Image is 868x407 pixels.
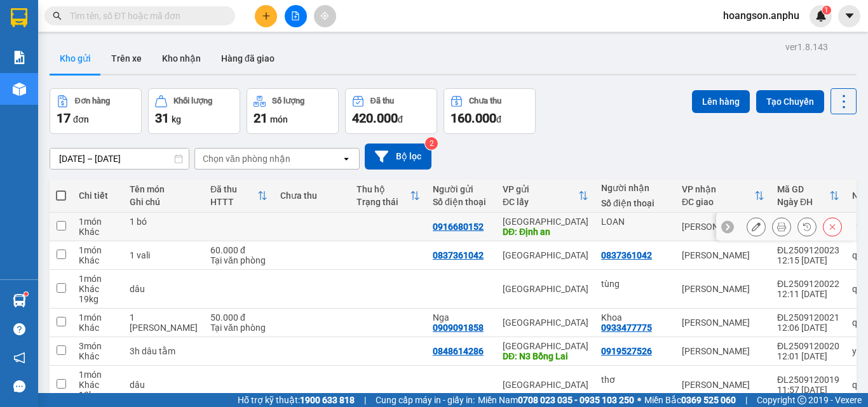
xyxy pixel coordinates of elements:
span: file-add [291,11,300,20]
div: [PERSON_NAME] [682,380,764,390]
div: ĐL2509120023 [777,245,839,255]
div: 1 món [79,217,117,227]
div: 12:06 [DATE] [777,323,839,333]
div: Số lượng [272,97,304,105]
div: Chi tiết [79,190,117,201]
span: Miền Nam [478,393,634,407]
div: 50.000 đ [210,312,268,323]
div: 11:57 [DATE] [777,385,839,395]
button: aim [314,5,336,27]
span: hoangson.anphu [713,8,810,23]
button: Số lượng21món [247,88,339,134]
svg: open [341,154,351,164]
div: 0909091858 [433,323,484,333]
span: | [364,393,366,407]
div: 0848614286 [433,346,484,356]
span: 31 [155,110,169,126]
div: ĐC lấy [503,197,578,207]
input: Tìm tên, số ĐT hoặc mã đơn [70,9,220,23]
div: 1 món [79,312,117,323]
div: 0933477775 [601,323,652,333]
span: notification [13,352,25,364]
div: ĐL2509120020 [777,341,839,351]
span: 21 [254,110,268,126]
span: đ [496,114,501,124]
div: ĐL2509120021 [777,312,839,323]
div: dâu [130,284,198,294]
span: Miền Bắc [644,393,736,407]
span: aim [320,11,329,20]
div: 0916680152 [433,222,484,232]
div: VP gửi [503,184,578,194]
div: 12:11 [DATE] [777,289,839,299]
sup: 1 [24,292,28,296]
div: Tại văn phòng [210,323,268,333]
div: Thu hộ [356,184,410,194]
th: Toggle SortBy [496,179,595,213]
span: kg [172,114,181,124]
div: Người nhận [601,183,669,193]
button: Kho nhận [152,43,211,74]
button: Chưa thu160.000đ [444,88,536,134]
div: Khác [79,284,117,294]
span: caret-down [844,10,855,22]
th: Toggle SortBy [204,179,274,213]
div: 1 bó [130,217,198,227]
div: Khối lượng [173,97,212,105]
span: ⚪️ [637,397,641,403]
div: 1 món [79,245,117,255]
div: 1 thùng rau [130,312,198,333]
div: thơ [601,375,669,385]
div: ver 1.8.143 [785,40,828,54]
sup: 2 [425,137,438,150]
div: Ngày ĐH [777,197,829,207]
div: 60.000 đ [210,245,268,255]
sup: 1 [822,6,831,15]
div: Khác [79,227,117,237]
div: Số điện thoại [433,197,490,207]
div: VP nhận [682,184,754,194]
img: warehouse-icon [13,83,26,96]
button: file-add [285,5,307,27]
span: 1 [824,6,829,15]
img: solution-icon [13,51,26,64]
div: Trạng thái [356,197,410,207]
div: Đơn hàng [75,97,110,105]
div: 12:15 [DATE] [777,255,839,265]
div: DĐ: N3 Bồng Lai [503,351,588,361]
button: Đơn hàng17đơn [50,88,142,134]
div: [PERSON_NAME] [682,317,764,328]
th: Toggle SortBy [771,179,846,213]
div: Khác [79,351,117,361]
span: copyright [797,396,806,404]
div: ĐL2509120022 [777,279,839,289]
div: [GEOGRAPHIC_DATA] [503,317,588,328]
button: Khối lượng31kg [148,88,240,134]
strong: 1900 633 818 [300,395,355,405]
th: Toggle SortBy [675,179,771,213]
button: caret-down [838,5,860,27]
span: đ [398,114,403,124]
div: Khoa [601,312,669,323]
div: Đã thu [370,97,394,105]
div: 0837361042 [601,250,652,260]
div: [GEOGRAPHIC_DATA] [503,284,588,294]
div: Nga [433,312,490,323]
strong: 0369 525 060 [681,395,736,405]
img: warehouse-icon [13,294,26,307]
div: ĐL2509120019 [777,375,839,385]
div: [GEOGRAPHIC_DATA] [503,341,588,351]
span: message [13,380,25,392]
span: đơn [73,114,89,124]
div: 12:01 [DATE] [777,351,839,361]
div: Đã thu [210,184,257,194]
div: [GEOGRAPHIC_DATA] [503,380,588,390]
div: [PERSON_NAME] [682,346,764,356]
div: [GEOGRAPHIC_DATA] [503,217,588,227]
div: dâu [130,380,198,390]
span: 420.000 [352,110,398,126]
div: 19 kg [79,294,117,304]
div: 0837361042 [433,250,484,260]
img: icon-new-feature [815,10,827,22]
button: Hàng đã giao [211,43,285,74]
